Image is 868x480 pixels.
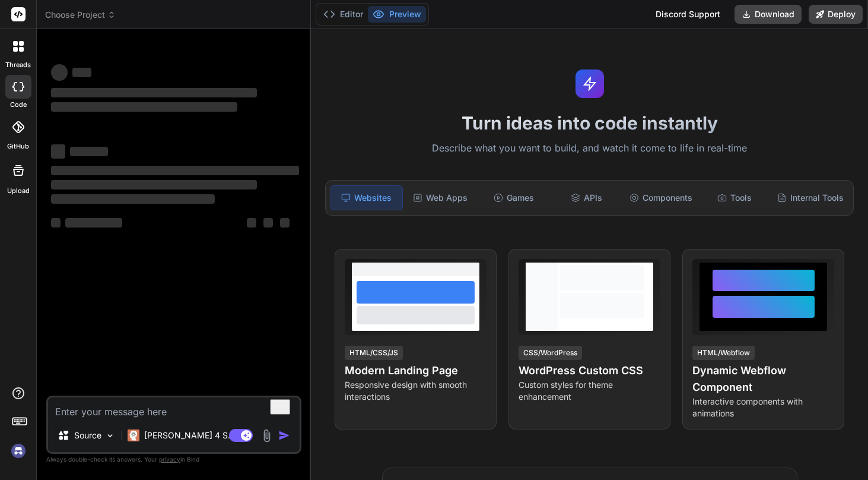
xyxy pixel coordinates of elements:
[51,194,215,204] span: ‌
[735,5,802,24] button: Download
[7,141,29,151] label: GitHub
[260,429,274,443] img: attachment
[51,218,61,228] span: ‌
[65,218,122,228] span: ‌
[625,185,697,210] div: Components
[345,362,487,379] h4: Modern Landing Page
[368,6,426,23] button: Preview
[330,185,402,210] div: Websites
[105,431,115,441] img: Pick Models
[5,60,31,70] label: threads
[46,454,301,465] p: Always double-check its answers. Your in Bind
[51,102,237,112] span: ‌
[7,186,30,196] label: Upload
[128,430,139,441] img: Claude 4 Sonnet
[809,5,863,24] button: Deploy
[280,218,290,228] span: ‌
[278,430,290,441] img: icon
[519,379,660,403] p: Custom styles for theme enhancement
[478,185,549,210] div: Games
[648,5,727,24] div: Discord Support
[772,185,848,210] div: Internal Tools
[692,396,834,419] p: Interactive components with animations
[551,185,622,210] div: APIs
[319,6,368,23] button: Editor
[519,346,582,360] div: CSS/WordPress
[70,147,108,156] span: ‌
[519,362,660,379] h4: WordPress Custom CSS
[144,430,233,441] p: [PERSON_NAME] 4 S..
[692,346,755,360] div: HTML/Webflow
[247,218,256,228] span: ‌
[405,185,476,210] div: Web Apps
[345,346,403,360] div: HTML/CSS/JS
[263,218,273,228] span: ‌
[318,141,861,156] p: Describe what you want to build, and watch it come to life in real-time
[74,430,101,441] p: Source
[159,456,180,463] span: privacy
[318,112,861,134] h1: Turn ideas into code instantly
[72,68,91,77] span: ‌
[51,144,65,159] span: ‌
[700,185,770,210] div: Tools
[51,166,299,175] span: ‌
[51,88,257,97] span: ‌
[10,100,27,110] label: code
[51,64,68,81] span: ‌
[45,9,116,21] span: Choose Project
[692,362,834,396] h4: Dynamic Webflow Component
[48,397,300,419] textarea: To enrich screen reader interactions, please activate Accessibility in Grammarly extension settings
[51,180,257,190] span: ‌
[345,379,487,403] p: Responsive design with smooth interactions
[8,441,28,461] img: signin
